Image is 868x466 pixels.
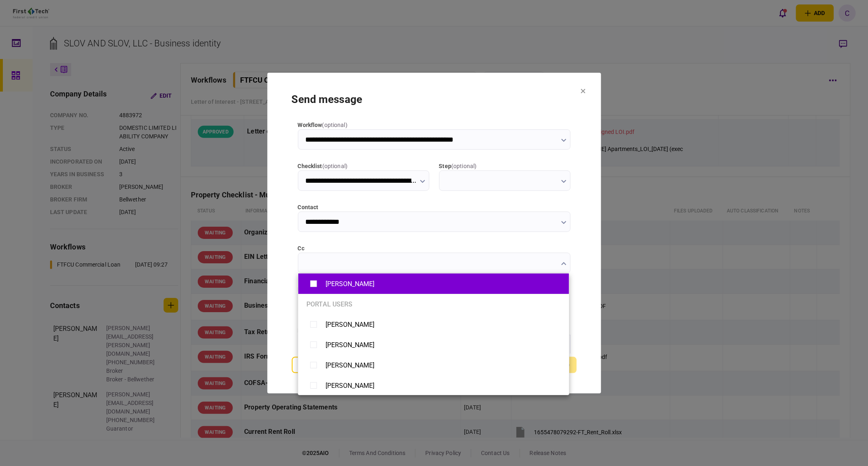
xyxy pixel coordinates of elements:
div: [PERSON_NAME] [326,382,374,389]
div: [PERSON_NAME] [326,341,374,349]
li: portal users [298,294,569,314]
button: [PERSON_NAME] [306,358,561,372]
div: [PERSON_NAME] [326,321,374,328]
button: [PERSON_NAME] [306,338,561,352]
button: [PERSON_NAME] [306,317,561,332]
div: [PERSON_NAME] [326,361,374,369]
button: [PERSON_NAME] [306,378,561,393]
div: [PERSON_NAME] [326,280,374,288]
button: [PERSON_NAME] [306,277,561,291]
